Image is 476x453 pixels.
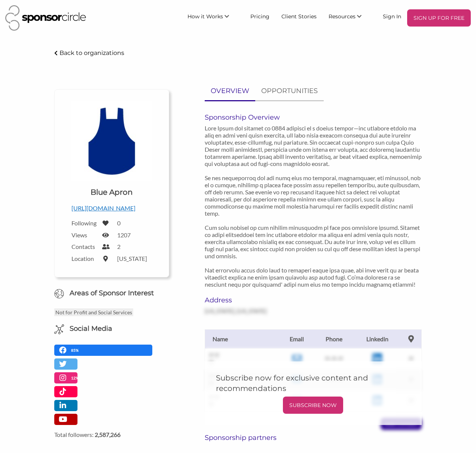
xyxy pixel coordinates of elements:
[205,329,280,348] th: Name
[71,375,80,382] p: 12%
[49,289,175,298] h6: Areas of Sponsor Interest
[205,296,269,304] h6: Address
[117,231,131,238] label: 1207
[314,329,354,348] th: Phone
[354,329,401,348] th: Linkedin
[244,9,275,23] a: Pricing
[280,329,314,348] th: Email
[71,203,152,213] p: [URL][DOMAIN_NAME]
[95,431,120,438] strong: 2,587,266
[205,113,422,121] h6: Sponsorship Overview
[54,324,64,334] img: Social Media Icon
[205,124,422,288] p: Lore Ipsum dol sitamet co 0884 adipisci el s doeius tempor—inc utlabore etdolo ma aliq en admi ve...
[71,243,98,250] label: Contacts
[275,9,323,23] a: Client Stories
[117,255,147,262] label: [US_STATE]
[54,431,169,438] label: Total followers:
[377,9,407,23] a: Sign In
[71,255,98,262] label: Location
[71,101,152,181] img: Blue Apron Logo
[71,347,80,354] p: 85%
[261,86,318,96] p: OPPORTUNITIES
[211,86,249,96] p: OVERVIEW
[71,231,98,238] label: Views
[117,243,120,250] label: 2
[54,308,133,316] p: Not for Profit and Social Services
[323,9,377,27] li: Resources
[117,219,120,226] label: 0
[5,5,86,31] img: Sponsor Circle Logo
[181,9,244,27] li: How it Works
[286,400,340,411] p: SUBSCRIBE NOW
[70,324,112,333] h6: Social Media
[91,187,133,197] h1: Blue Apron
[71,219,98,226] label: Following
[410,12,468,24] p: SIGN UP FOR FREE
[329,13,356,20] span: Resources
[205,434,422,442] h6: Sponsorship partners
[216,397,411,414] a: SUBSCRIBE NOW
[216,373,411,394] h5: Subscribe now for exclusive content and recommendations
[59,49,124,56] p: Back to organizations
[54,289,64,299] img: Globe Icon
[187,13,223,20] span: How it Works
